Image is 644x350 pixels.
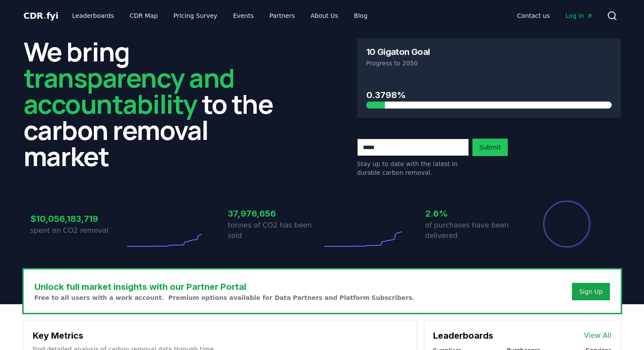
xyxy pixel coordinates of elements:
[24,60,234,122] span: transparency and accountability
[228,207,322,220] h3: 37,976,656
[31,212,125,225] h3: $10,056,183,719
[24,38,287,169] h2: We bring to the carbon removal market
[24,10,59,21] span: CDR fyi
[166,8,224,24] a: Pricing Survey
[31,225,125,236] p: spent on CO2 removal
[123,8,165,24] a: CDR Map
[558,8,599,24] a: Log in
[366,48,430,56] h3: 10 Gigaton Goal
[579,287,603,296] a: Sign Up
[425,207,520,220] h3: 2.6%
[357,160,469,177] p: Stay up to date with the latest in durable carbon removal.
[366,88,612,102] h3: 0.3798%
[584,330,612,341] a: View All
[572,283,610,300] button: Sign Up
[34,280,415,293] h3: Unlock full market insights with our Partner Portal
[542,200,591,248] div: Percentage of sales delivered
[510,8,557,24] a: Contact us
[226,8,261,24] a: Events
[347,8,375,24] a: Blog
[472,139,508,156] button: Submit
[228,220,322,241] p: tonnes of CO2 has been sold
[65,8,121,24] a: Leaderboards
[262,8,302,24] a: Partners
[433,329,493,342] h3: Leaderboards
[510,8,599,24] nav: Main
[425,220,520,241] p: of purchases have been delivered
[366,59,612,68] p: Progress to 2050
[303,8,345,24] a: About Us
[65,8,374,24] nav: Main
[33,329,408,342] h3: Key Metrics
[34,293,415,302] p: Free to all users with a work account. Premium options available for Data Partners and Platform S...
[43,10,46,21] span: .
[565,11,592,20] span: Log in
[24,10,59,22] a: CDR.fyi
